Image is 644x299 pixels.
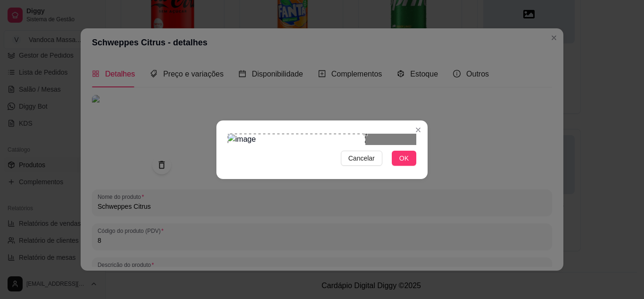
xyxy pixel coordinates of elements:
[411,122,426,137] button: Close
[341,151,382,166] button: Cancelar
[392,151,416,166] button: OK
[399,153,409,163] span: OK
[348,153,375,163] span: Cancelar
[228,134,365,272] div: Use the arrow keys to move the crop selection area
